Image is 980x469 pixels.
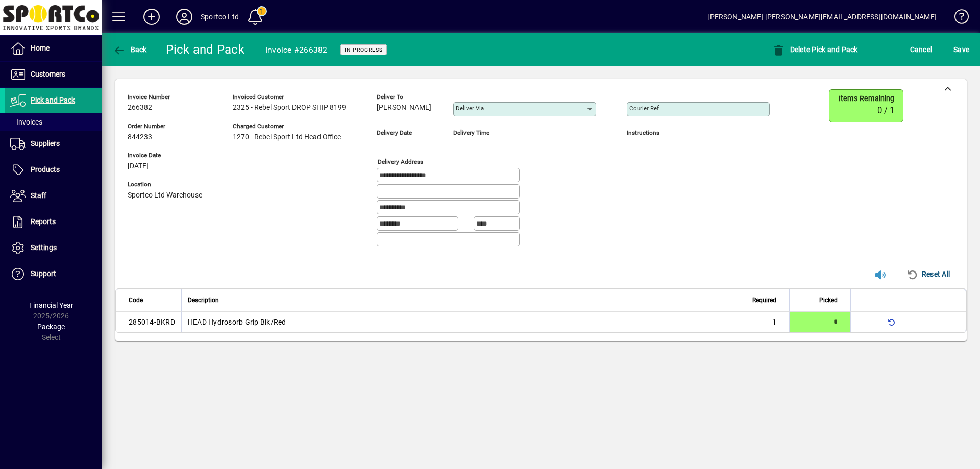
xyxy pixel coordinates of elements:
button: Reset All [902,265,954,283]
span: Description [188,294,219,306]
span: Order number [128,123,202,130]
span: [PERSON_NAME] [377,104,431,112]
span: ave [953,41,969,58]
a: Customers [5,62,102,87]
span: Delivery time [453,130,514,136]
mat-label: Deliver via [456,105,484,112]
span: Invoice Date [128,152,202,159]
div: Sportco Ltd [201,9,239,25]
div: Pick and Pack [166,41,244,58]
span: Location [128,181,202,188]
span: Back [113,45,147,54]
span: - [453,139,455,147]
span: Reports [31,217,56,226]
span: Sportco Ltd Warehouse [128,191,202,200]
app-page-header-button: Back [102,40,158,59]
button: Back [110,40,150,59]
button: Add [135,8,168,26]
span: Delivery date [377,130,438,136]
td: 285014-BKRD [116,312,181,332]
div: Invoice #266382 [265,42,328,58]
span: Invoices [10,118,42,126]
span: 2325 - Rebel Sport DROP SHIP 8199 [233,104,346,112]
a: Suppliers [5,131,102,157]
a: Home [5,36,102,61]
a: Invoices [5,113,102,131]
span: Delete Pick and Pack [772,45,858,54]
span: - [377,139,379,147]
a: Support [5,261,102,287]
a: Reports [5,209,102,235]
span: Customers [31,70,65,78]
span: Pick and Pack [31,96,75,104]
span: Charged customer [233,123,346,130]
td: HEAD Hydrosorb Grip Blk/Red [181,312,728,332]
span: 1270 - Rebel Sport Ltd Head Office [233,133,341,141]
span: Suppliers [31,139,60,147]
button: Profile [168,8,201,26]
a: Products [5,157,102,183]
span: Home [31,44,50,52]
span: In Progress [345,46,383,53]
span: Cancel [910,41,933,58]
span: 844233 [128,133,152,141]
span: Support [31,269,56,278]
span: Instructions [627,130,770,136]
td: 1 [728,312,789,332]
span: Financial Year [29,301,73,309]
span: Settings [31,243,57,252]
span: Staff [31,191,46,200]
span: Code [129,294,143,306]
span: 0 / 1 [877,106,894,115]
span: S [953,45,958,54]
span: 266382 [128,104,152,112]
span: Products [31,165,60,174]
button: Save [951,40,972,59]
a: Settings [5,235,102,261]
span: Reset All [906,266,950,282]
span: Required [752,294,776,306]
span: Package [37,323,65,331]
button: Cancel [908,40,935,59]
mat-label: Courier Ref [629,105,659,112]
span: [DATE] [128,162,149,170]
div: [PERSON_NAME] [PERSON_NAME][EMAIL_ADDRESS][DOMAIN_NAME] [707,9,937,25]
button: Delete Pick and Pack [770,40,861,59]
a: Staff [5,183,102,209]
span: Picked [819,294,838,306]
a: Knowledge Base [947,2,967,35]
span: - [627,139,629,147]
